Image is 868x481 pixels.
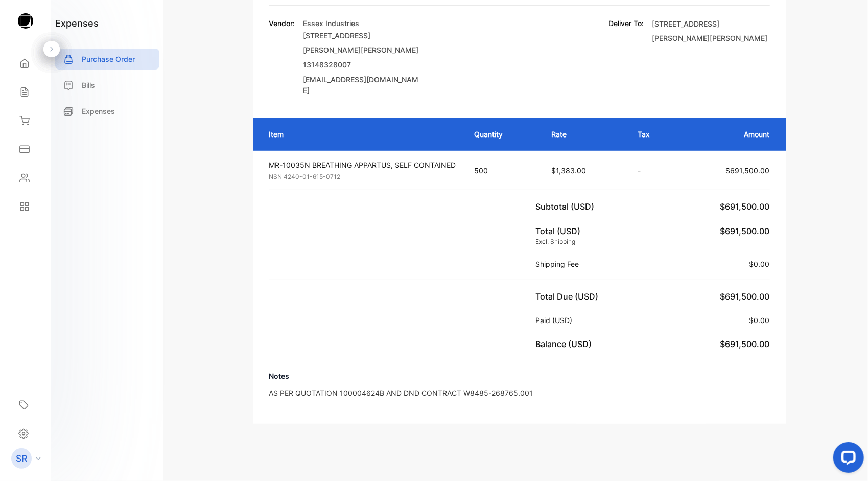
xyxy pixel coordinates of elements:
[749,260,770,268] span: $0.00
[825,438,868,481] iframe: LiveChat chat widget
[475,165,531,176] p: 500
[475,129,531,140] p: Quantity
[269,18,295,29] p: Vendor:
[536,315,577,326] p: Paid (USD)
[720,226,770,236] span: $691,500.00
[82,106,115,117] p: Expenses
[82,54,135,64] p: Purchase Order
[551,166,586,175] span: $1,383.00
[269,371,770,381] p: Notes
[638,129,668,140] p: Tax
[536,225,581,237] p: Total (USD)
[269,172,456,181] p: NSN 4240-01-615-0712
[269,387,770,398] p: AS PER QUOTATION 100004624B AND DND CONTRACT W8485-268765.001
[720,339,770,349] span: $691,500.00
[609,18,644,29] p: Deliver To:
[303,74,421,96] p: [EMAIL_ADDRESS][DOMAIN_NAME]
[689,129,769,140] p: Amount
[55,49,159,70] a: Purchase Order
[303,18,421,29] p: Essex Industries
[720,291,770,302] span: $691,500.00
[536,259,583,269] p: Shipping Fee
[303,29,421,57] p: [STREET_ADDRESS][PERSON_NAME][PERSON_NAME]
[303,59,421,70] p: 13148328007
[16,452,27,465] p: SR
[536,237,581,246] p: Excl. Shipping
[638,165,668,176] p: -
[652,17,770,45] p: [STREET_ADDRESS][PERSON_NAME][PERSON_NAME]
[536,200,599,213] p: Subtotal (USD)
[55,16,99,30] h1: expenses
[726,166,770,175] span: $691,500.00
[269,129,454,140] p: Item
[551,129,617,140] p: Rate
[536,338,596,350] p: Balance (USD)
[18,13,33,29] img: logo
[749,316,770,325] span: $0.00
[55,101,159,122] a: Expenses
[82,80,95,90] p: Bills
[269,159,456,170] p: MR-10035N BREATHING APPARTUS, SELF CONTAINED
[720,201,770,212] span: $691,500.00
[536,290,603,303] p: Total Due (USD)
[55,75,159,96] a: Bills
